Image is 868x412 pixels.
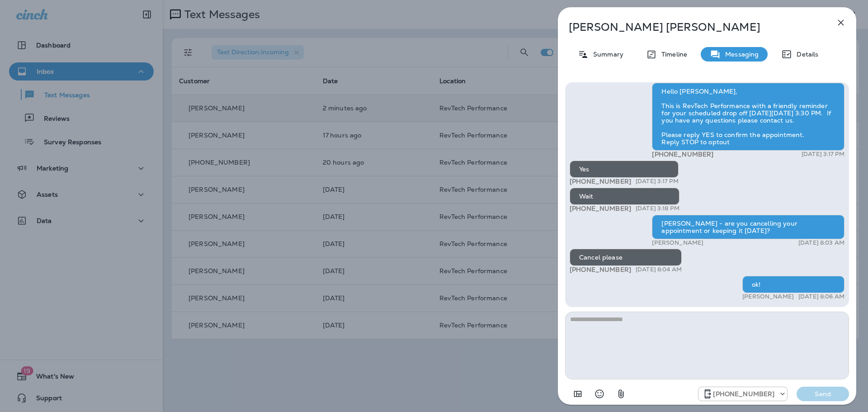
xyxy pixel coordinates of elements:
div: Hello [PERSON_NAME], This is RevTech Performance with a friendly reminder for your scheduled drop... [652,83,844,151]
p: Details [792,51,818,58]
p: [PERSON_NAME] [742,293,794,300]
p: [DATE] 8:06 AM [798,293,844,300]
span: [PHONE_NUMBER] [570,177,631,185]
p: [PERSON_NAME] [652,239,703,246]
p: Messaging [721,51,759,58]
p: [DATE] 3:17 PM [636,178,679,185]
span: [PHONE_NUMBER] [570,265,631,274]
div: ok! [742,276,844,293]
p: [DATE] 8:03 AM [798,239,844,246]
div: Yes [570,161,679,178]
div: Wait [570,188,679,205]
div: Cancel please [570,249,682,266]
p: [DATE] 3:18 PM [636,205,679,212]
div: [PERSON_NAME] - are you cancelling your appointment or keeping it [DATE]? [652,215,844,239]
p: Summary [589,51,623,58]
span: [PHONE_NUMBER] [652,150,713,158]
p: Timeline [657,51,687,58]
p: [PERSON_NAME] [PERSON_NAME] [569,21,816,33]
button: Add in a premade template [569,385,587,403]
button: Select an emoji [590,385,609,403]
p: [DATE] 3:17 PM [802,151,844,158]
div: +1 (571) 520-7309 [698,388,787,399]
span: [PHONE_NUMBER] [713,390,774,398]
span: [PHONE_NUMBER] [570,204,631,213]
p: [DATE] 8:04 AM [636,266,682,273]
